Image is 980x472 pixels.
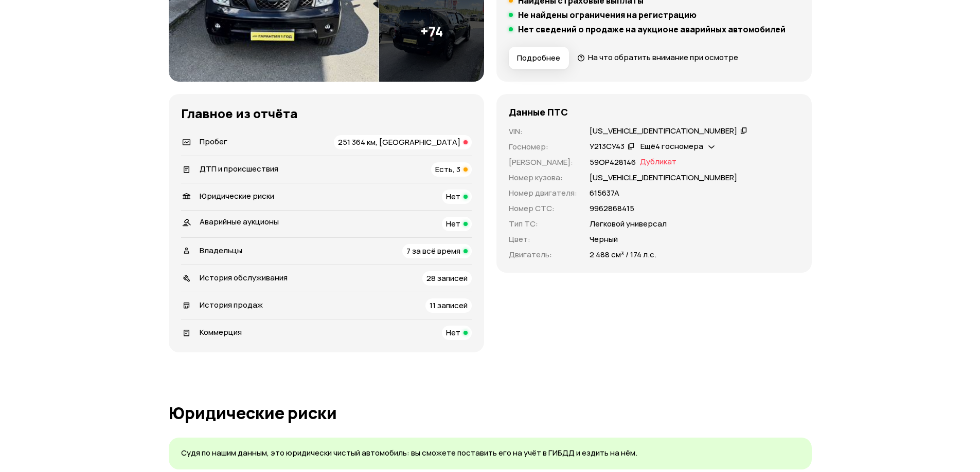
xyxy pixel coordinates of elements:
[509,203,577,214] p: Номер СТС :
[200,272,288,283] span: История обслуживания
[590,234,618,245] p: Черный
[446,191,460,202] span: Нет
[640,141,703,152] span: Ещё 4 госномера
[509,47,569,69] button: Подробнее
[509,106,568,118] h4: Данные ПТС
[181,106,472,121] h3: Главное из отчёта
[577,52,739,63] a: На что обратить внимание при осмотре
[169,404,812,422] h1: Юридические риски
[509,157,577,168] p: [PERSON_NAME] :
[640,157,676,168] span: Дубликат
[338,137,460,147] span: 251 364 км, [GEOGRAPHIC_DATA]
[200,299,263,310] span: История продаж
[430,300,468,311] span: 11 записей
[590,203,634,214] p: 9962868415
[426,273,468,284] span: 28 записей
[509,218,577,230] p: Тип ТС :
[590,187,619,199] p: 615637А
[446,218,460,229] span: Нет
[200,136,227,147] span: Пробег
[200,327,242,337] span: Коммерция
[200,191,274,201] span: Юридические риски
[200,245,242,256] span: Владельцы
[517,53,560,63] span: Подробнее
[509,234,577,245] p: Цвет :
[590,126,737,137] div: [US_VEHICLE_IDENTIFICATION_NUMBER]
[509,126,577,137] p: VIN :
[200,163,278,174] span: ДТП и происшествия
[406,246,460,256] span: 7 за всё время
[509,187,577,199] p: Номер двигателя :
[509,141,577,153] p: Госномер :
[590,157,636,168] p: 59ОР428146
[590,141,625,152] div: У213СУ43
[200,216,279,227] span: Аварийные аукционы
[588,52,738,63] span: На что обратить внимание при осмотре
[509,249,577,260] p: Двигатель :
[446,327,460,338] span: Нет
[509,172,577,183] p: Номер кузова :
[590,218,667,230] p: Легковой универсал
[590,172,737,183] p: [US_VEHICLE_IDENTIFICATION_NUMBER]
[518,24,786,34] h5: Нет сведений о продаже на аукционе аварийных автомобилей
[518,10,697,20] h5: Не найдены ограничения на регистрацию
[181,448,799,459] p: Судя по нашим данным, это юридически чистый автомобиль: вы сможете поставить его на учёт в ГИБДД ...
[590,249,656,260] p: 2 488 см³ / 174 л.с.
[435,164,460,175] span: Есть, 3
